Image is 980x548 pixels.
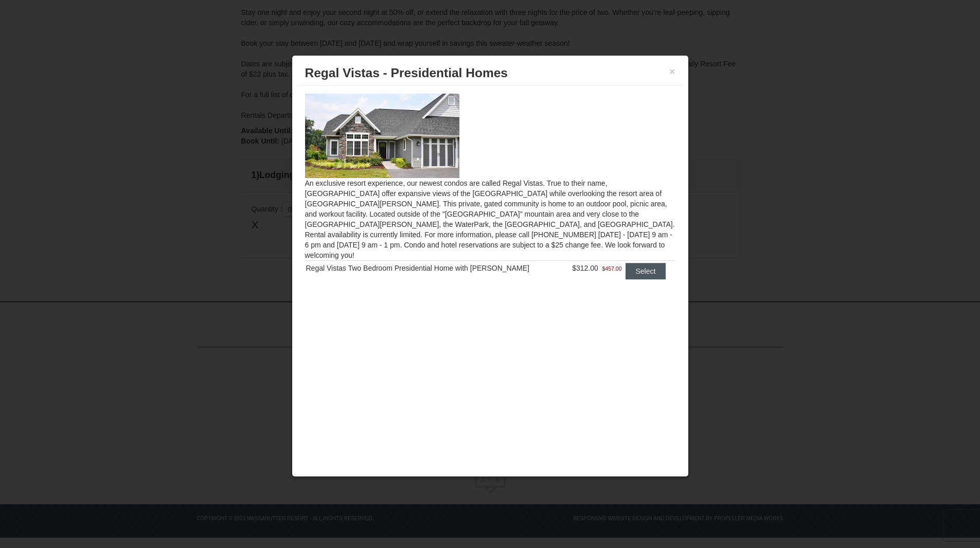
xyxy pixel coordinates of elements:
[626,263,666,279] button: Select
[669,66,675,77] button: ×
[305,94,459,178] img: 19218991-1-902409a9.jpg
[297,86,683,300] div: An exclusive resort experience, our newest condos are called Regal Vistas. True to their name, [G...
[306,263,563,273] div: Regal Vistas Two Bedroom Presidential Home with [PERSON_NAME]
[572,264,598,272] span: $312.00
[602,263,622,274] span: $457.00
[305,66,508,80] span: Regal Vistas - Presidential Homes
